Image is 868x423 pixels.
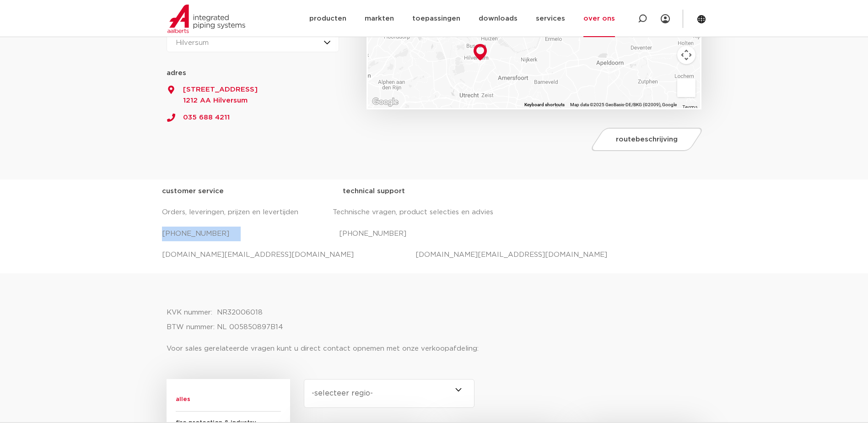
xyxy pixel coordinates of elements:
[616,136,678,143] span: routebeschrijving
[167,342,702,356] p: Voor sales gerelateerde vragen kunt u direct contact opnemen met onze verkoopafdeling:
[677,79,695,97] button: Drag Pegman onto the map to open Street View
[176,39,209,46] span: Hilversum
[370,96,400,108] img: Google
[162,248,706,262] p: [DOMAIN_NAME][EMAIL_ADDRESS][DOMAIN_NAME] [DOMAIN_NAME][EMAIL_ADDRESS][DOMAIN_NAME]
[176,388,281,412] span: alles
[162,227,706,241] p: [PHONE_NUMBER] [PHONE_NUMBER]
[370,96,400,108] a: Open this area in Google Maps (opens a new window)
[162,188,405,195] strong: customer service technical support
[162,205,706,220] p: Orders, leveringen, prijzen en levertijden Technische vragen, product selecties en advies
[167,305,702,335] p: KVK nummer: NR32006018 BTW nummer: NL 005850897B14
[682,105,697,109] a: Terms (opens in new tab)
[589,128,705,151] a: routebeschrijving
[677,46,695,64] button: Map camera controls
[570,102,677,107] span: Map data ©2025 GeoBasis-DE/BKG (©2009), Google
[524,102,565,108] button: Keyboard shortcuts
